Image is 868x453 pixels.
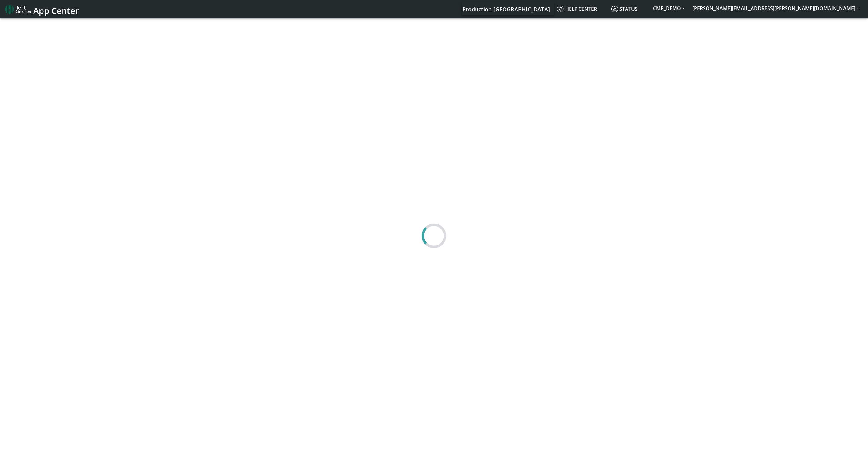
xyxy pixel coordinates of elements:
[689,3,863,14] button: [PERSON_NAME][EMAIL_ADDRESS][PERSON_NAME][DOMAIN_NAME]
[462,6,550,13] span: Production-[GEOGRAPHIC_DATA]
[650,3,689,14] button: CMP_DEMO
[554,3,609,15] a: Help center
[5,2,78,16] a: App Center
[5,4,31,14] img: logo-telit-cinterion-gw-new.png
[462,3,550,15] a: Your current platform instance
[609,3,650,15] a: Status
[611,6,618,12] img: status.svg
[557,6,597,12] span: Help center
[33,5,79,16] span: App Center
[611,6,638,12] span: Status
[557,6,564,12] img: knowledge.svg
